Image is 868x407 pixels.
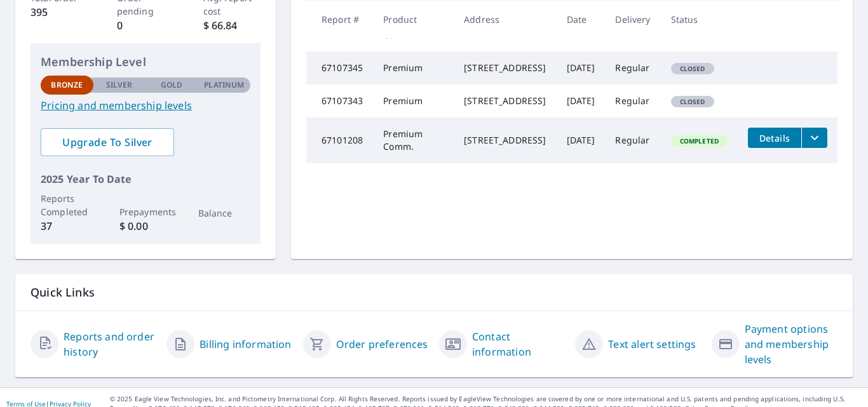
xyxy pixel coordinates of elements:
a: Order preferences [336,337,428,352]
p: Quick Links [31,284,837,300]
a: Pricing and membership levels [41,98,250,113]
td: [DATE] [557,84,606,117]
p: Platinum [204,79,244,91]
td: [DATE] [557,51,606,84]
p: 37 [41,218,93,234]
p: Prepayments [119,205,172,218]
td: 67101208 [306,117,373,163]
span: Details [756,132,794,144]
p: Reports Completed [41,192,93,218]
p: Gold [161,79,182,91]
p: Balance [198,206,251,220]
td: Regular [605,84,660,117]
div: [STREET_ADDRESS] [464,134,546,147]
a: Text alert settings [608,337,696,352]
p: 395 [31,4,88,20]
td: Regular [605,51,660,84]
a: Contact information [472,329,565,359]
p: Silver [106,79,133,91]
span: Closed [672,97,713,106]
button: filesDropdownBtn-67101208 [801,128,827,148]
a: Payment options and membership levels [745,321,837,367]
td: Premium [373,84,454,117]
a: Billing information [200,337,291,352]
p: 0 [117,18,175,33]
div: [STREET_ADDRESS] [464,62,546,74]
td: Premium [373,51,454,84]
div: [STREET_ADDRESS] [464,95,546,107]
td: [DATE] [557,117,606,163]
a: Reports and order history [64,329,156,359]
td: Regular [605,117,660,163]
p: Bronze [51,79,83,91]
a: Upgrade To Silver [41,128,174,156]
span: Completed [672,137,726,145]
p: $ 66.84 [203,18,261,33]
p: 2025 Year To Date [41,171,250,187]
p: $ 0.00 [119,218,172,234]
p: Membership Level [41,53,250,70]
span: Upgrade To Silver [51,135,164,149]
span: Closed [672,64,713,73]
button: detailsBtn-67101208 [748,128,801,148]
td: 67107345 [306,51,373,84]
td: 67107343 [306,84,373,117]
td: Premium Comm. [373,117,454,163]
